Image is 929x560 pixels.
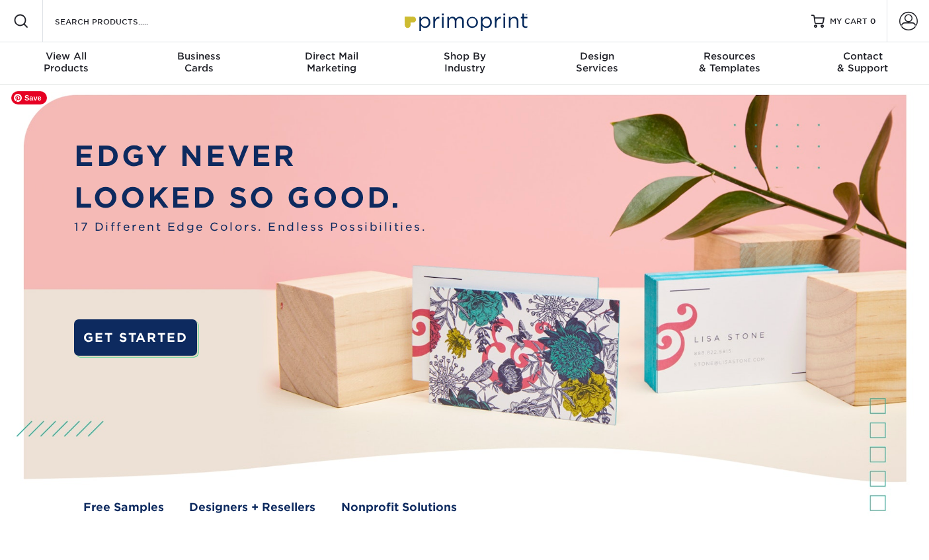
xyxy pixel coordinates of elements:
[398,42,531,85] a: Shop ByIndustry
[531,50,664,62] span: Design
[133,50,266,62] span: Business
[531,50,664,74] div: Services
[11,91,47,104] span: Save
[830,16,868,27] span: MY CART
[265,50,398,74] div: Marketing
[399,7,531,35] img: Primoprint
[796,50,929,74] div: & Support
[83,499,164,516] a: Free Samples
[265,42,398,85] a: Direct MailMarketing
[664,50,797,62] span: Resources
[870,17,876,26] span: 0
[664,42,797,85] a: Resources& Templates
[531,42,664,85] a: DesignServices
[189,499,315,516] a: Designers + Resellers
[398,50,531,74] div: Industry
[54,13,182,29] input: SEARCH PRODUCTS.....
[74,219,426,235] span: 17 Different Edge Colors. Endless Possibilities.
[74,319,196,356] a: GET STARTED
[796,50,929,62] span: Contact
[133,42,266,85] a: BusinessCards
[664,50,797,74] div: & Templates
[74,136,426,177] p: EDGY NEVER
[796,42,929,85] a: Contact& Support
[74,177,426,219] p: LOOKED SO GOOD.
[341,499,457,516] a: Nonprofit Solutions
[133,50,266,74] div: Cards
[265,50,398,62] span: Direct Mail
[398,50,531,62] span: Shop By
